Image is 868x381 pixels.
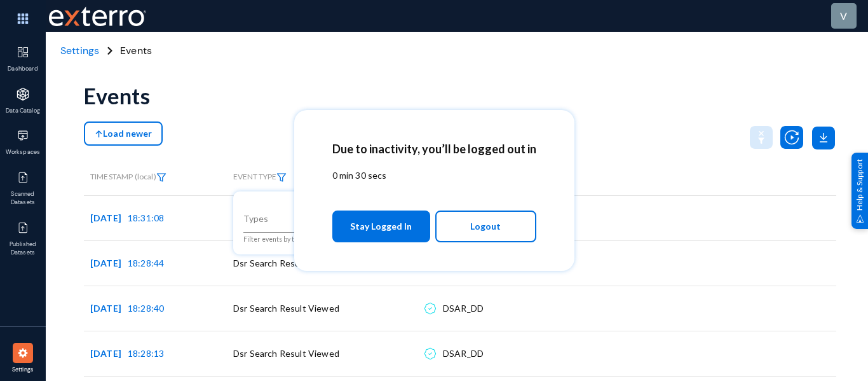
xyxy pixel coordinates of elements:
p: 0 min 30 secs [332,169,536,182]
h2: Due to inactivity, you’ll be logged out in [332,142,536,156]
span: Stay Logged In [350,215,412,238]
span: Logout [470,216,501,237]
button: Logout [435,211,536,242]
button: Stay Logged In [332,211,431,242]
